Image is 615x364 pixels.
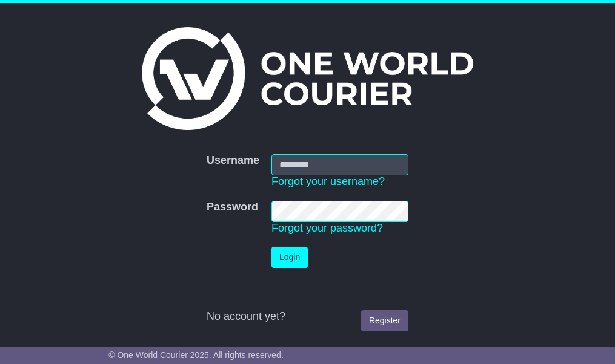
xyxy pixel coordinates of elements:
[271,222,383,234] a: Forgot your password?
[207,201,258,214] label: Password
[271,175,385,187] a: Forgot your username?
[207,154,259,167] label: Username
[207,310,408,323] div: No account yet?
[142,27,473,130] img: One World
[361,310,408,331] a: Register
[108,350,284,360] span: © One World Courier 2025. All rights reserved.
[271,247,308,268] button: Login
